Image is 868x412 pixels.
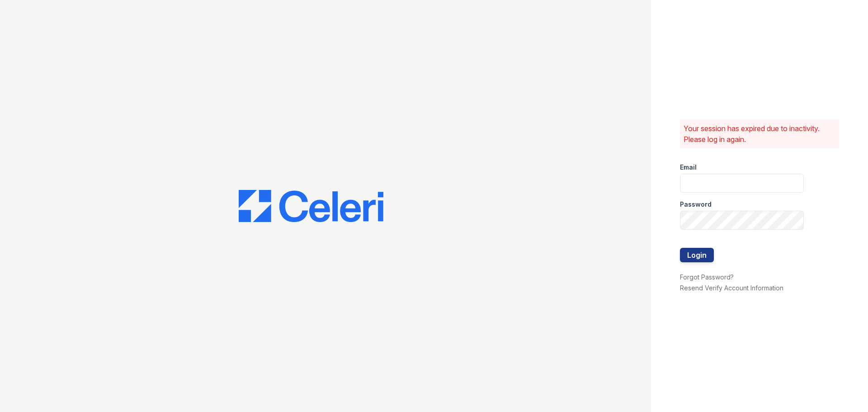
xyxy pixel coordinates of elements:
button: Login [680,248,714,262]
a: Resend Verify Account Information [680,284,783,292]
img: CE_Logo_Blue-a8612792a0a2168367f1c8372b55b34899dd931a85d93a1a3d3e32e68fde9ad4.png [239,190,383,223]
label: Email [680,163,697,172]
p: Your session has expired due to inactivity. Please log in again. [684,123,835,145]
a: Forgot Password? [680,273,734,281]
label: Password [680,200,712,209]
